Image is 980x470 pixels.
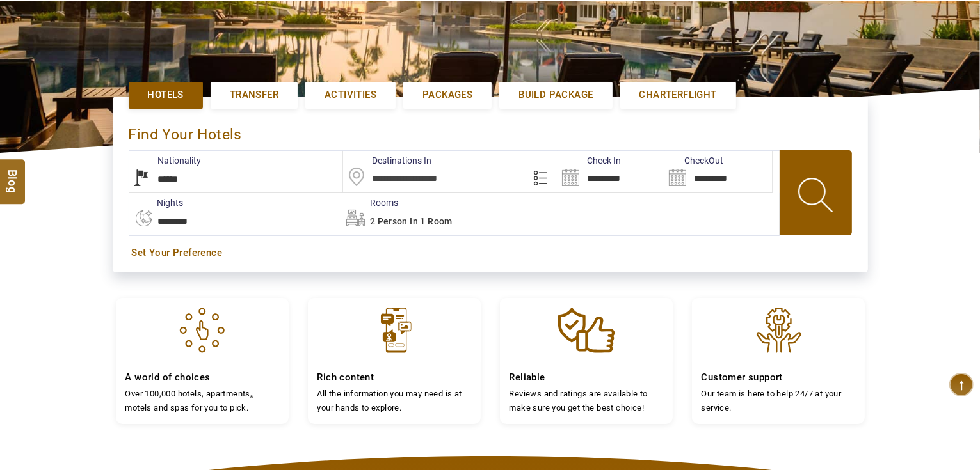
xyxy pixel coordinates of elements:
label: nights [129,196,184,209]
label: Check In [558,154,621,167]
a: Transfer [211,82,298,108]
a: Activities [305,82,396,108]
span: Build Package [518,88,593,102]
p: All the information you may need is at your hands to explore. [317,387,471,414]
span: Transfer [230,88,278,102]
h4: Rich content [317,372,471,384]
a: Build Package [499,82,612,108]
input: Search [665,151,772,192]
span: Charterflight [639,88,717,102]
label: CheckOut [665,154,723,167]
span: Activities [325,88,376,102]
h4: Reliable [510,372,663,384]
h4: Customer support [702,372,855,384]
p: Reviews and ratings are available to make sure you get the best choice! [510,387,663,414]
div: Find Your Hotels [129,113,852,150]
span: Packages [422,88,472,102]
span: Blog [4,169,21,180]
label: Nationality [129,154,202,167]
h4: A world of choices [125,372,279,384]
a: Charterflight [620,82,736,108]
label: Rooms [341,196,398,209]
a: Packages [403,82,492,108]
span: 2 Person in 1 Room [370,216,453,226]
a: Hotels [129,82,203,108]
a: Set Your Preference [132,246,849,260]
input: Search [558,151,665,192]
span: Hotels [148,88,184,102]
p: Over 100,000 hotels, apartments,, motels and spas for you to pick. [125,387,279,414]
label: Destinations In [343,154,431,167]
p: Our team is here to help 24/7 at your service. [702,387,855,414]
